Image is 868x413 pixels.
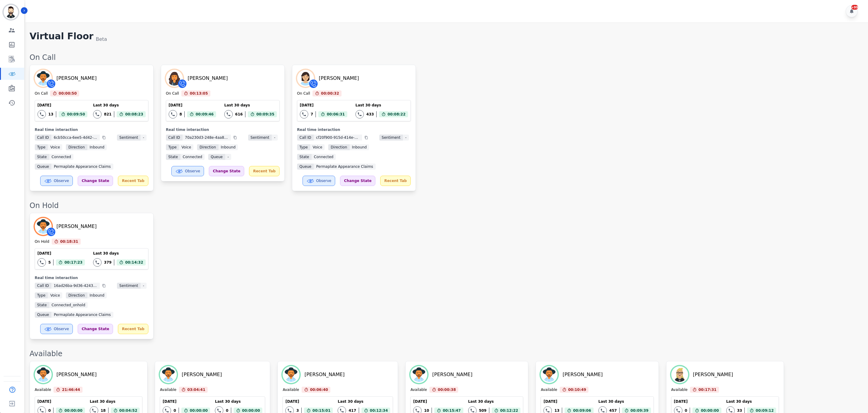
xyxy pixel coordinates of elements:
div: Recent Tab [380,176,410,186]
span: State [35,302,49,308]
span: Call ID [297,135,314,141]
div: Real time interaction [166,127,280,132]
span: Type [35,144,48,150]
span: inbound [87,292,107,298]
span: Permaplate Appearance Claims [314,164,375,170]
div: +99 [851,5,858,10]
img: Avatar [410,366,427,383]
span: Call ID [35,135,51,141]
span: Sentiment [117,135,141,141]
span: Direction [66,144,87,150]
div: [DATE] [37,103,87,108]
div: 417 [348,408,356,413]
div: [DATE] [163,399,210,404]
div: [PERSON_NAME] [57,75,97,82]
span: inbound [87,144,107,150]
span: Type [35,292,48,298]
span: connected_onhold [49,302,88,308]
div: [DATE] [37,251,85,256]
div: Real time interaction [297,127,411,132]
img: Avatar [541,366,558,383]
span: connected [312,154,336,160]
div: 821 [104,112,112,117]
button: Observe [40,176,73,186]
div: On Hold [30,201,862,210]
span: 00:00:32 [321,90,339,96]
div: Last 30 days [355,103,408,108]
div: 379 [104,260,112,265]
span: Call ID [35,283,51,289]
h1: Virtual Floor [30,31,93,43]
div: On Call [297,91,310,96]
span: 00:06:31 [327,111,345,117]
div: [PERSON_NAME] [57,223,97,230]
img: Avatar [297,70,314,87]
div: [PERSON_NAME] [693,371,733,378]
div: 8 [180,112,182,117]
div: On Call [166,91,179,96]
div: [PERSON_NAME] [188,75,228,82]
span: 21:46:44 [62,387,80,393]
div: [DATE] [543,399,593,404]
div: Real time interaction [35,275,148,280]
span: connected [49,154,74,160]
div: [DATE] [169,103,216,108]
span: 00:09:35 [256,111,274,117]
span: Observe [54,327,69,331]
span: 00:08:22 [387,111,406,117]
span: - [225,154,231,160]
span: Permaplate Appearance Claims [51,312,113,318]
span: Sentiment [379,135,403,141]
span: voice [48,144,62,150]
span: voice [48,292,62,298]
div: [PERSON_NAME] [432,371,472,378]
img: Avatar [160,366,177,383]
span: 00:13:05 [190,90,208,96]
div: 0 [173,408,176,413]
span: 00:00:50 [59,90,77,96]
span: Queue [208,154,225,160]
div: Last 30 days [598,399,651,404]
img: Avatar [166,70,183,87]
div: 616 [235,112,243,117]
div: Last 30 days [93,251,146,256]
span: Observe [54,178,69,183]
div: [PERSON_NAME] [562,371,603,378]
div: Recent Tab [249,166,279,176]
span: - [141,283,147,289]
span: 00:18:31 [60,239,78,245]
img: Avatar [671,366,688,383]
span: Queue [35,164,51,170]
div: Last 30 days [90,399,140,404]
span: 00:17:23 [64,259,83,265]
div: Available [160,387,176,393]
div: Available [283,387,299,393]
div: Available [410,387,427,393]
span: voice [310,144,325,150]
span: connected [180,154,205,160]
div: On Call [35,91,48,96]
span: Sentiment [117,283,141,289]
span: 00:08:23 [125,111,143,117]
span: Observe [185,169,200,174]
div: 10 [424,408,429,413]
div: [DATE] [674,399,721,404]
div: 18 [101,408,106,413]
div: Change State [78,324,113,334]
span: inbound [219,144,238,150]
div: Last 30 days [93,103,146,108]
img: Avatar [283,366,300,383]
span: Direction [328,144,349,150]
span: - [403,135,409,141]
div: Last 30 days [224,103,277,108]
div: Last 30 days [338,399,390,404]
span: Direction [197,144,218,150]
div: Recent Tab [118,324,148,334]
div: On Hold [35,239,49,245]
div: Change State [78,176,113,186]
button: Observe [40,324,73,334]
span: Permaplate Appearance Claims [51,164,113,170]
div: Available [671,387,688,393]
div: Recent Tab [118,176,148,186]
span: 70a230d3-248e-4aa8-afec-678856c8dc1d [183,135,231,141]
